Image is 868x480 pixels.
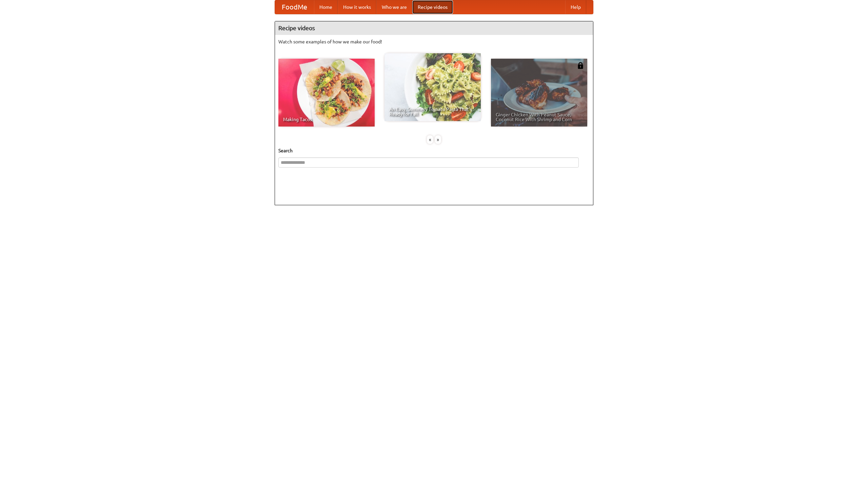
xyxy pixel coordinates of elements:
a: Making Tacos [278,59,375,127]
span: An Easy, Summery Tomato Pasta That's Ready for Fall [389,107,476,116]
a: FoodMe [275,0,314,14]
a: Recipe videos [412,0,453,14]
p: Watch some examples of how we make our food! [278,38,590,45]
div: » [435,135,441,144]
h4: Recipe videos [275,21,593,35]
h5: Search [278,147,590,154]
a: Home [314,0,338,14]
a: An Easy, Summery Tomato Pasta That's Ready for Fall [384,53,481,121]
a: Help [565,0,586,14]
div: « [427,135,433,144]
a: Who we are [376,0,412,14]
a: How it works [338,0,376,14]
span: Making Tacos [283,117,370,122]
img: 483408.png [577,62,584,69]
